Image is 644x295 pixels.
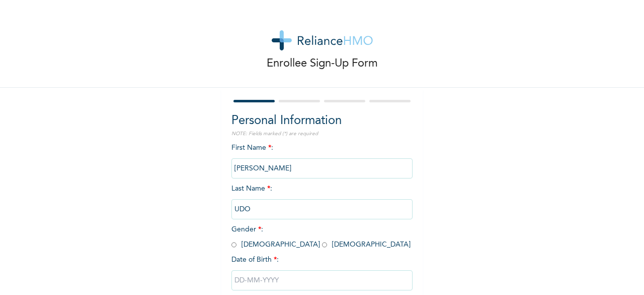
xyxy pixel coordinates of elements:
h2: Personal Information [231,112,413,130]
span: Last Name : [231,185,413,213]
span: Date of Birth : [231,255,279,265]
input: DD-MM-YYYY [231,270,413,290]
span: First Name : [231,144,413,172]
p: Enrollee Sign-Up Form [267,55,378,72]
input: Enter your first name [231,158,413,179]
img: logo [272,30,373,50]
input: Enter your last name [231,199,413,219]
span: Gender : [DEMOGRAPHIC_DATA] [DEMOGRAPHIC_DATA] [231,226,411,248]
p: NOTE: Fields marked (*) are required [231,130,413,138]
